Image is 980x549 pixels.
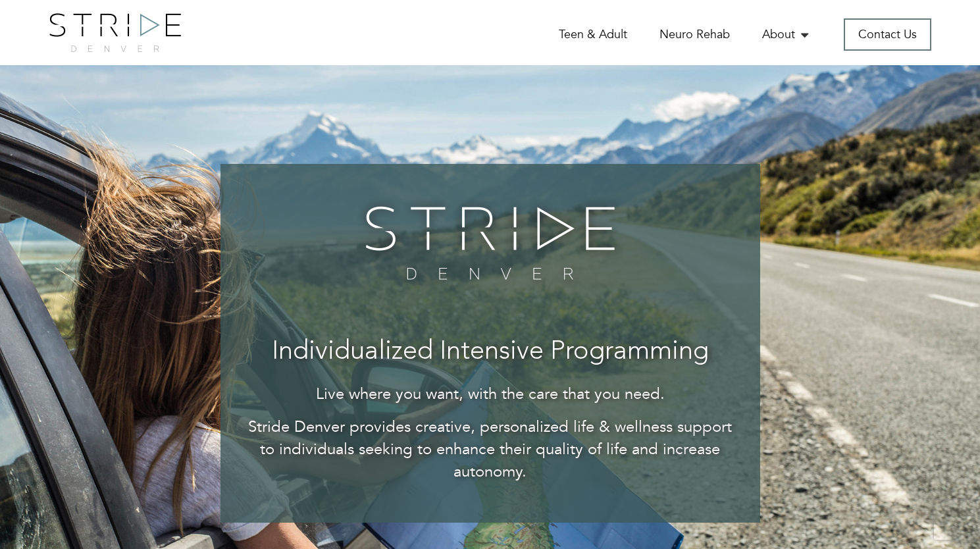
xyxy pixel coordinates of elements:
a: Teen & Adult [559,26,627,43]
img: logo.png [49,13,181,52]
a: About [762,26,812,43]
a: Neuro Rehab [659,26,730,43]
h3: Individualized Intensive Programming [247,338,734,367]
a: Contact Us [844,18,931,51]
img: banner-logo.png [357,197,623,289]
p: Stride Denver provides creative, personalized life & wellness support to individuals seeking to e... [247,416,734,484]
p: Live where you want, with the care that you need. [247,383,734,405]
